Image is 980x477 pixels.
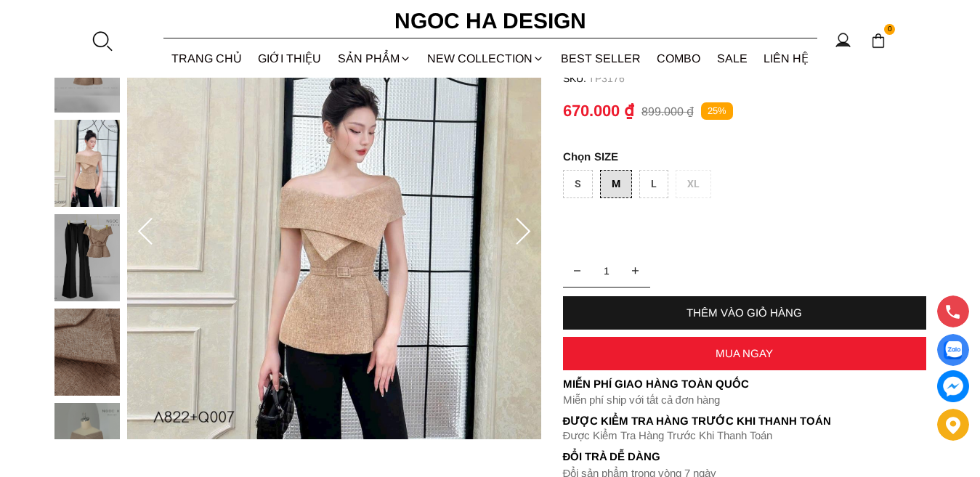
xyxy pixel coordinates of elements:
p: 670.000 ₫ [563,102,634,121]
p: 25% [701,102,733,121]
div: THÊM VÀO GIỎ HÀNG [563,306,926,319]
div: SẢN PHẨM [330,39,420,78]
p: Được Kiểm Tra Hàng Trước Khi Thanh Toán [563,429,926,442]
p: 899.000 ₫ [641,105,694,118]
a: messenger [937,370,969,402]
img: img-CART-ICON-ksit0nf1 [870,33,886,49]
p: TP3176 [588,73,926,84]
input: Quantity input [563,256,650,285]
a: TRANG CHỦ [163,39,251,78]
font: Miễn phí giao hàng toàn quốc [563,378,749,390]
a: Combo [649,39,709,78]
img: Alva Top_ Áo chéo Vai Kèm Đai Màu Be A822_mini_3 [54,309,120,396]
div: L [639,170,668,198]
a: Display image [937,334,969,366]
a: BEST SELLER [553,39,649,78]
a: LIÊN HỆ [756,39,817,78]
h6: SKU: [563,73,588,84]
font: Miễn phí ship với tất cả đơn hàng [563,394,720,406]
p: Được Kiểm Tra Hàng Trước Khi Thanh Toán [563,415,926,428]
img: Display image [944,341,962,359]
a: NEW COLLECTION [419,39,553,78]
span: 0 [884,24,896,36]
img: Alva Top_ Áo chéo Vai Kèm Đai Màu Be A822_mini_2 [54,214,120,301]
a: GIỚI THIỆU [250,39,330,78]
div: M [600,170,632,198]
a: Ngoc Ha Design [381,4,599,38]
h6: Đổi trả dễ dàng [563,450,926,462]
img: Alva Top_ Áo chéo Vai Kèm Đai Màu Be A822_mini_1 [54,120,120,207]
img: Alva Top_ Áo chéo Vai Kèm Đai Màu Be A822_1 [127,25,541,439]
div: MUA NGAY [563,347,926,359]
a: SALE [709,39,756,78]
div: S [563,170,593,198]
p: SIZE [563,150,926,163]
